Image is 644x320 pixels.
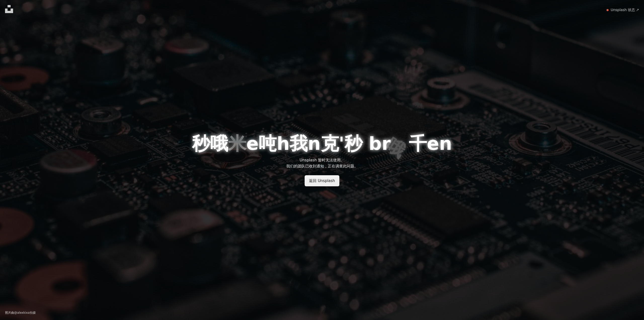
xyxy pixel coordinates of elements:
[277,133,290,154] font: h
[427,133,439,154] font: e
[300,158,344,162] font: Unsplash 暂时无法使用。
[409,133,427,154] font: 千
[246,133,259,154] font: e
[308,133,320,154] font: n
[309,179,335,183] font: 返回 Unsplash
[192,134,452,153] h1: 有东西坏了
[611,8,635,12] font: Unsplash 状态
[636,8,639,12] font: ↗
[305,175,339,186] a: 返回 Unsplash
[286,164,358,168] font: 我们的团队已收到通知，正在调查此问题。
[259,133,277,154] font: 吨
[611,8,639,13] a: Unsplash 状态 ↗
[210,133,228,154] font: 哦
[5,311,14,314] font: 照片由
[228,133,246,154] font: 米
[369,133,382,154] font: b
[382,134,409,161] font: 哦
[382,133,391,154] font: r
[339,133,344,154] font: '
[439,133,452,154] font: n
[321,133,339,154] font: 克
[344,133,363,154] font: 秒
[290,133,308,154] font: 我
[192,133,210,154] font: 秒
[14,311,36,314] a: @alexkixa拍摄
